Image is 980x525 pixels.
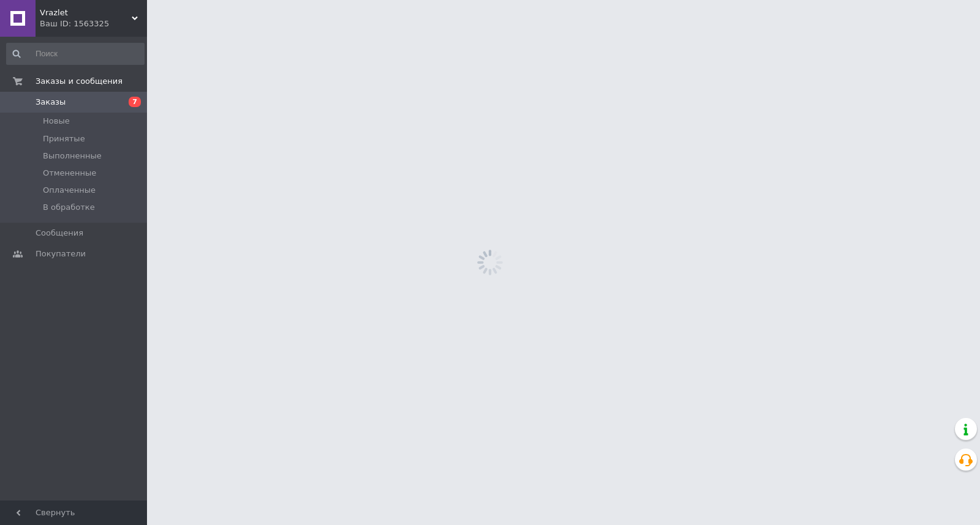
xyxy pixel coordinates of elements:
[43,151,102,162] span: Выполненные
[40,18,147,29] div: Ваш ID: 1563325
[36,76,123,87] span: Заказы и сообщения
[6,43,145,65] input: Поиск
[36,97,66,108] span: Заказы
[40,7,132,18] span: Vrazlet
[36,248,86,259] span: Покупатели
[43,116,70,127] span: Новые
[36,228,83,239] span: Сообщения
[43,185,96,196] span: Оплаченные
[43,202,95,213] span: В обработке
[43,168,96,179] span: Отмененные
[129,97,141,107] span: 7
[43,133,85,144] span: Принятые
